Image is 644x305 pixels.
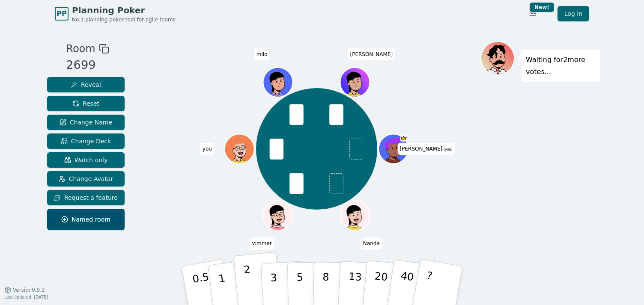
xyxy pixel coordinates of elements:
span: Last updated: [DATE] [4,295,48,299]
button: Reveal [47,77,125,92]
a: PPPlanning PokerNo.1 planning poker tool for agile teams [55,4,176,23]
a: Log in [558,6,589,21]
button: Named room [47,209,125,230]
span: Room [66,41,95,56]
span: Reveal [71,80,101,89]
span: (you) [442,148,453,151]
button: Request a feature [47,190,125,205]
span: Click to change your name [348,48,395,60]
button: Version0.9.2 [4,287,45,293]
span: Version 0.9.2 [13,287,45,293]
button: Change Avatar [47,171,125,187]
span: Watch only [64,156,108,164]
span: Planning Poker [72,4,176,16]
button: Change Name [47,115,125,130]
span: Request a feature [54,193,118,202]
button: New! [525,6,540,21]
span: Named room [61,215,110,224]
span: Click to change your name [398,143,455,155]
button: Watch only [47,152,125,168]
span: Change Avatar [59,175,113,183]
p: Waiting for 2 more votes... [526,54,596,78]
button: Reset [47,96,125,111]
button: Change Deck [47,133,125,149]
div: New! [530,3,554,12]
span: Click to change your name [250,238,274,250]
span: Click to change your name [200,143,214,155]
span: bartholomew is the host [400,135,407,142]
span: Reset [72,99,99,108]
span: Click to change your name [361,238,382,250]
span: No.1 planning poker tool for agile teams [72,16,176,23]
button: Click to change your avatar [380,135,408,163]
span: Click to change your name [254,48,270,60]
span: Change Deck [61,137,111,145]
div: 2699 [66,56,109,74]
span: Change Name [60,118,112,127]
span: PP [57,9,66,19]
